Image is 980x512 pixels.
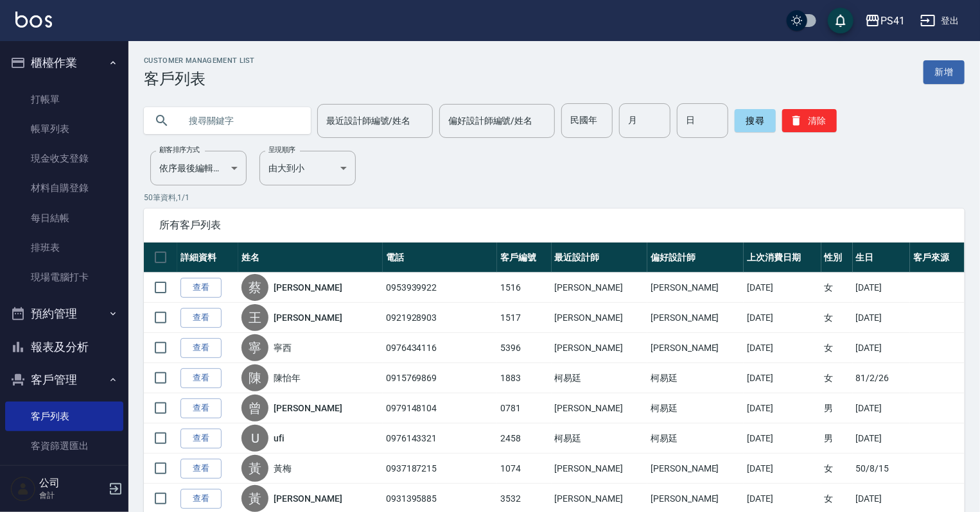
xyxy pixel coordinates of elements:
[853,423,911,454] td: [DATE]
[744,333,821,363] td: [DATE]
[552,333,648,363] td: [PERSON_NAME]
[744,273,821,303] td: [DATE]
[821,333,853,363] td: 女
[241,455,268,482] div: 黃
[853,363,911,393] td: 81/2/26
[144,56,255,65] h2: Customer Management List
[5,203,123,233] a: 每日結帳
[5,461,123,490] a: 卡券管理
[5,114,123,144] a: 帳單列表
[5,262,123,292] a: 現場電腦打卡
[647,303,744,333] td: [PERSON_NAME]
[821,454,853,484] td: 女
[159,219,949,232] span: 所有客戶列表
[383,243,497,273] th: 電話
[552,363,648,393] td: 柯易廷
[552,303,648,333] td: [PERSON_NAME]
[647,273,744,303] td: [PERSON_NAME]
[821,423,853,454] td: 男
[177,243,238,273] th: 詳細資料
[828,8,853,33] button: save
[180,489,222,509] a: 查看
[180,308,222,328] a: 查看
[647,423,744,454] td: 柯易廷
[39,490,105,501] p: 會計
[268,145,295,155] label: 呈現順序
[497,243,552,273] th: 客戶編號
[552,243,648,273] th: 最近設計師
[552,393,648,423] td: [PERSON_NAME]
[552,454,648,484] td: [PERSON_NAME]
[274,371,301,384] a: 陳怡年
[5,46,123,80] button: 櫃檯作業
[853,273,911,303] td: [DATE]
[274,402,342,414] a: [PERSON_NAME]
[853,303,911,333] td: [DATE]
[5,363,123,397] button: 客戶管理
[241,274,268,301] div: 蔡
[744,423,821,454] td: [DATE]
[923,60,965,84] a: 新增
[274,432,284,445] a: ufi
[552,423,648,454] td: 柯易廷
[552,273,648,303] td: [PERSON_NAME]
[853,243,911,273] th: 生日
[274,462,292,475] a: 黃梅
[497,363,552,393] td: 1883
[274,311,342,324] a: [PERSON_NAME]
[5,431,123,461] a: 客資篩選匯出
[497,454,552,484] td: 1074
[241,425,268,452] div: U
[39,477,105,490] h5: 公司
[821,303,853,333] td: 女
[150,151,247,185] div: 依序最後編輯時間
[383,454,497,484] td: 0937187215
[5,144,123,173] a: 現金收支登錄
[238,243,383,273] th: 姓名
[497,393,552,423] td: 0781
[144,70,255,88] h3: 客戶列表
[180,103,301,138] input: 搜尋關鍵字
[5,233,123,262] a: 排班表
[5,402,123,431] a: 客戶列表
[144,192,965,203] p: 50 筆資料, 1 / 1
[274,492,342,505] a: [PERSON_NAME]
[744,303,821,333] td: [DATE]
[10,476,36,502] img: Person
[383,393,497,423] td: 0979148104
[744,363,821,393] td: [DATE]
[5,330,123,364] button: 報表及分析
[180,278,222,298] a: 查看
[241,364,268,391] div: 陳
[910,243,965,273] th: 客戶來源
[241,395,268,422] div: 曾
[274,341,292,354] a: 寧西
[744,393,821,423] td: [DATE]
[821,273,853,303] td: 女
[383,303,497,333] td: 0921928903
[180,429,222,448] a: 查看
[383,423,497,454] td: 0976143321
[782,109,837,132] button: 清除
[647,243,744,273] th: 偏好設計師
[180,368,222,388] a: 查看
[647,454,744,484] td: [PERSON_NAME]
[180,459,222,479] a: 查看
[744,454,821,484] td: [DATE]
[735,109,776,132] button: 搜尋
[383,273,497,303] td: 0953939922
[159,145,200,155] label: 顧客排序方式
[821,393,853,423] td: 男
[497,333,552,363] td: 5396
[647,393,744,423] td: 柯易廷
[497,273,552,303] td: 1516
[821,363,853,393] td: 女
[915,9,965,33] button: 登出
[383,333,497,363] td: 0976434116
[853,454,911,484] td: 50/8/15
[821,243,853,273] th: 性別
[5,85,123,114] a: 打帳單
[274,281,342,294] a: [PERSON_NAME]
[15,12,52,28] img: Logo
[5,173,123,203] a: 材料自購登錄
